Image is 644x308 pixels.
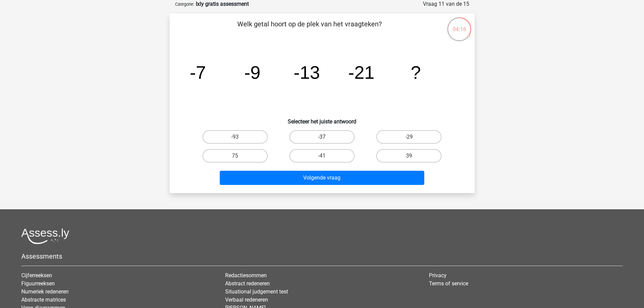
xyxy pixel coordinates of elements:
[225,280,270,287] a: Abstract redeneren
[429,280,468,287] a: Terms of service
[202,130,268,144] label: -93
[348,62,375,82] tspan: -21
[21,280,55,287] a: Figuurreeksen
[202,149,268,163] label: 75
[21,228,69,244] img: Assessly logo
[225,272,267,279] a: Redactiesommen
[21,297,66,303] a: Abstracte matrices
[196,1,249,7] strong: Ixly gratis assessment
[21,288,69,295] a: Numeriek redeneren
[376,130,442,144] label: -29
[190,62,206,82] tspan: -7
[225,288,288,295] a: Situational judgement test
[181,113,464,125] h6: Selecteer het juiste antwoord
[244,62,260,82] tspan: -9
[175,2,194,7] small: Categorie:
[376,149,442,163] label: 39
[447,17,472,33] div: 04:16
[429,272,447,279] a: Privacy
[21,252,623,260] h5: Assessments
[220,171,424,185] button: Volgende vraag
[289,130,355,144] label: -37
[21,272,52,279] a: Cijferreeksen
[181,19,438,39] p: Welk getal hoort op de plek van het vraagteken?
[411,62,421,82] tspan: ?
[289,149,355,163] label: -41
[293,62,320,82] tspan: -13
[225,297,268,303] a: Verbaal redeneren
